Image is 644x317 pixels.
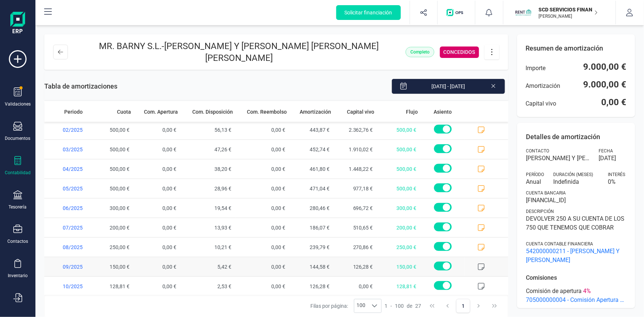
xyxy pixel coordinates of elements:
[378,218,421,237] span: 200,00 €
[236,120,290,139] span: 0,00 €
[90,199,134,218] span: 300,00 €
[599,154,616,163] span: [DATE]
[44,120,90,139] span: 02/2025
[44,179,90,198] span: 05/2025
[290,199,334,218] span: 280,46 €
[290,257,334,276] span: 144,58 €
[526,82,561,90] span: Amortización
[290,238,334,257] span: 239,79 €
[599,148,613,154] span: Fecha
[181,199,236,218] span: 19,54 €
[236,179,290,198] span: 0,00 €
[526,287,582,296] span: Comisión de apertura
[425,299,439,313] button: First Page
[378,257,421,276] span: 150,00 €
[334,159,378,179] span: 1.448,22 €
[290,140,334,159] span: 452,74 €
[378,277,421,296] span: 128,81 €
[236,199,290,218] span: 0,00 €
[378,120,421,139] span: 500,00 €
[236,277,290,296] span: 0,00 €
[44,238,90,257] span: 08/2025
[134,120,181,139] span: 0,00 €
[553,172,593,178] span: Duración (MESES)
[90,140,134,159] span: 500,00 €
[90,257,134,276] span: 150,00 €
[164,41,379,63] span: [PERSON_NAME] Y [PERSON_NAME] [PERSON_NAME] [PERSON_NAME]
[90,218,134,237] span: 200,00 €
[347,108,375,116] span: Capital vivo
[608,172,625,178] span: Interés
[526,148,549,154] span: Contacto
[406,108,418,116] span: Flujo
[44,159,90,179] span: 04/2025
[7,238,28,244] div: Contactos
[334,218,378,237] span: 510,65 €
[44,81,117,92] span: Tabla de amortizaciones
[236,238,290,257] span: 0,00 €
[378,179,421,198] span: 500,00 €
[290,159,334,179] span: 461,80 €
[583,79,626,90] span: 9.000,00 €
[334,179,378,198] span: 977,18 €
[591,307,599,316] span: 2 %
[290,277,334,296] span: 126,28 €
[181,140,236,159] span: 47,26 €
[44,277,90,296] span: 10/2025
[441,299,455,313] button: Previous Page
[134,218,181,237] span: 0,00 €
[181,277,236,296] span: 2,53 €
[378,159,421,179] span: 500,00 €
[334,238,378,257] span: 270,86 €
[526,273,626,282] p: Comisiones
[601,96,626,108] span: 0,00 €
[181,120,236,139] span: 56,13 €
[447,9,466,16] img: Logo de OPS
[5,101,31,107] div: Validaciones
[236,257,290,276] span: 0,00 €
[440,46,479,58] div: CONCEDIDOS
[385,302,388,310] span: 1
[5,170,31,176] div: Contabilidad
[236,159,290,179] span: 0,00 €
[44,218,90,237] span: 07/2025
[181,238,236,257] span: 10,21 €
[378,238,421,257] span: 250,00 €
[334,120,378,139] span: 2.362,76 €
[354,299,368,313] span: 100
[334,257,378,276] span: 126,28 €
[134,277,181,296] span: 0,00 €
[134,159,181,179] span: 0,00 €
[415,302,421,310] span: 27
[526,178,544,186] span: Anual
[334,199,378,218] span: 696,72 €
[9,204,27,210] div: Tesorería
[526,99,557,108] span: Capital vivo
[583,61,626,73] span: 9.000,00 €
[90,159,134,179] span: 500,00 €
[44,140,90,159] span: 03/2025
[526,307,590,316] span: Comisión de disposición
[64,108,83,116] span: Periodo
[90,277,134,296] span: 128,81 €
[181,257,236,276] span: 5,42 €
[434,108,452,116] span: Asiento
[526,241,593,247] span: Cuenta contable financiera
[72,40,406,64] p: MR. BARNY S.L. -
[526,214,626,232] span: DEVOLVER 250 A SU CUENTA DE LOS 750 QUE TENEMOS QUE COBRAR
[608,178,626,186] span: 0 %
[192,108,233,116] span: Com. Disposición
[247,108,287,116] span: Com. Reembolso
[290,179,334,198] span: 471,04 €
[181,159,236,179] span: 38,20 €
[8,273,28,279] div: Inventario
[310,299,382,313] div: Filas por página:
[90,238,134,257] span: 250,00 €
[488,299,502,313] button: Last Page
[117,108,131,116] span: Cuota
[553,178,599,186] span: Indefinida
[144,108,178,116] span: Com. Apertura
[526,64,546,73] span: Importe
[134,257,181,276] span: 0,00 €
[472,299,486,313] button: Next Page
